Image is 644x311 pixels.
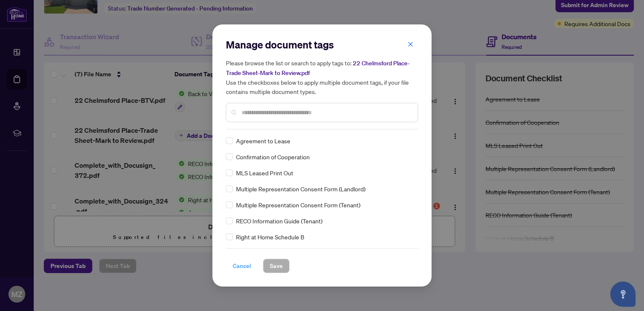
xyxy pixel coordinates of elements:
[226,58,418,96] h5: Please browse the list or search to apply tags to: Use the checkboxes below to apply multiple doc...
[236,232,304,241] span: Right at Home Schedule B
[226,38,418,51] h2: Manage document tags
[236,136,290,145] span: Agreement to Lease
[408,41,413,47] span: close
[263,259,290,273] button: Save
[236,200,360,209] span: Multiple Representation Consent Form (Tenant)
[236,216,322,225] span: RECO Information Guide (Tenant)
[610,282,636,307] button: Open asap
[226,259,258,273] button: Cancel
[236,184,365,193] span: Multiple Representation Consent Form (Landlord)
[233,259,251,273] span: Cancel
[236,168,293,177] span: MLS Leased Print Out
[236,152,310,161] span: Confirmation of Cooperation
